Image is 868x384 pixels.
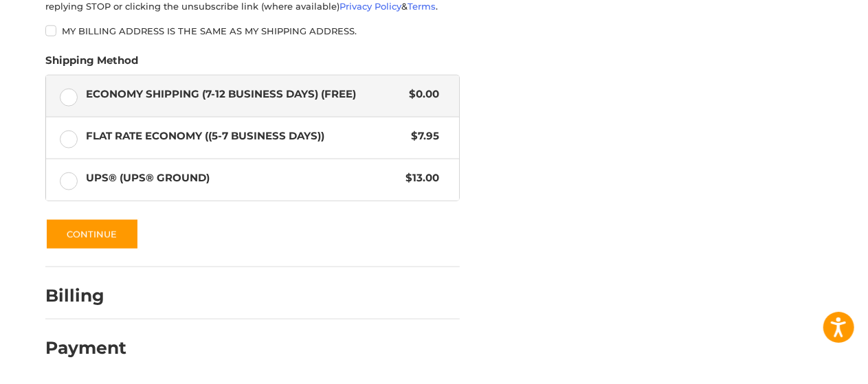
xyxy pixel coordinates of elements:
a: Terms [408,1,436,12]
span: $13.00 [399,170,439,186]
a: Privacy Policy [340,1,401,12]
button: Continue [45,218,139,250]
legend: Shipping Method [45,53,138,75]
label: My billing address is the same as my shipping address. [45,25,460,36]
h2: Payment [45,337,126,359]
span: $7.95 [404,128,439,144]
span: UPS® (UPS® Ground) [87,170,399,186]
span: Economy Shipping (7-12 Business Days) (Free) [87,87,403,102]
span: Flat Rate Economy ((5-7 Business Days)) [87,128,405,144]
h2: Billing [45,285,126,306]
span: $0.00 [402,87,439,102]
iframe: Google Customer Reviews [755,347,868,384]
